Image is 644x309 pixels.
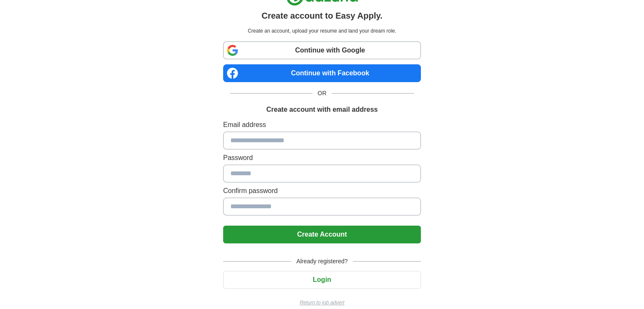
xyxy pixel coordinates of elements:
[223,186,421,196] label: Confirm password
[223,153,421,163] label: Password
[223,41,421,59] a: Continue with Google
[223,276,421,283] a: Login
[223,120,421,130] label: Email address
[223,271,421,289] button: Login
[223,299,421,306] a: Return to job advert
[223,64,421,82] a: Continue with Facebook
[266,105,378,115] h1: Create account with email address
[312,89,332,98] span: OR
[262,9,383,22] h1: Create account to Easy Apply.
[291,257,353,266] span: Already registered?
[223,226,421,243] button: Create Account
[225,27,419,35] p: Create an account, upload your resume and land your dream role.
